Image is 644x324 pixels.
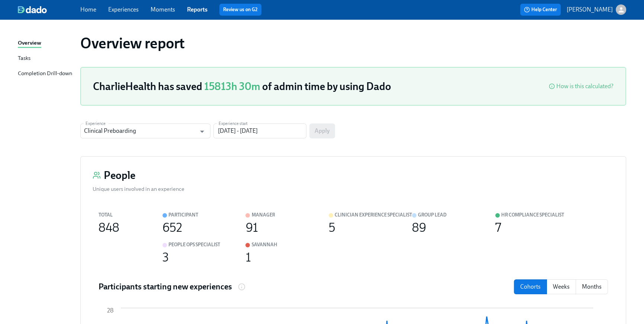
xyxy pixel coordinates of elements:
[412,224,426,232] div: 89
[18,6,47,13] img: dado
[582,283,602,291] p: Months
[18,6,80,13] a: dado
[245,224,258,232] div: 91
[80,34,185,52] h1: Overview report
[335,211,412,219] div: Clinician Experience Specialist
[162,253,169,262] div: 3
[514,279,608,294] div: date filter
[107,307,113,314] tspan: 28
[99,281,232,292] h4: Participants starting new experiences
[99,211,113,219] div: Total
[501,211,564,219] div: HR Compliance Specialist
[80,6,96,13] a: Home
[223,6,258,13] a: Review us on G2
[514,279,547,294] button: cohorts
[151,6,175,13] a: Moments
[547,279,576,294] button: weeks
[245,253,251,262] div: 1
[93,80,391,93] h3: CharlieHealth has saved of admin time by using Dado
[251,241,277,249] div: Savannah
[553,283,570,291] p: Weeks
[18,54,30,63] div: Tasks
[567,4,626,15] button: [PERSON_NAME]
[104,169,135,182] h3: People
[168,211,198,219] div: Participant
[18,69,74,78] a: Completion Drill-down
[418,211,447,219] div: Group Lead
[108,6,139,13] a: Experiences
[204,80,260,93] span: 15813h 30m
[329,224,335,232] div: 5
[168,241,220,249] div: People Ops Specialist
[556,82,614,90] div: How is this calculated?
[18,54,74,63] a: Tasks
[219,4,261,16] button: Review us on G2
[187,6,207,13] a: Reports
[93,185,184,193] div: Unique users involved in an experience
[251,211,275,219] div: Manager
[18,39,74,48] a: Overview
[162,224,182,232] div: 652
[495,224,501,232] div: 7
[520,4,561,16] button: Help Center
[18,39,41,48] div: Overview
[238,283,245,291] svg: Number of participants that started this experience in each cohort, week or month
[567,6,613,14] p: [PERSON_NAME]
[576,279,608,294] button: months
[18,69,72,78] div: Completion Drill-down
[520,283,541,291] p: Cohorts
[524,6,557,13] span: Help Center
[196,126,208,137] button: Open
[99,224,119,232] div: 848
